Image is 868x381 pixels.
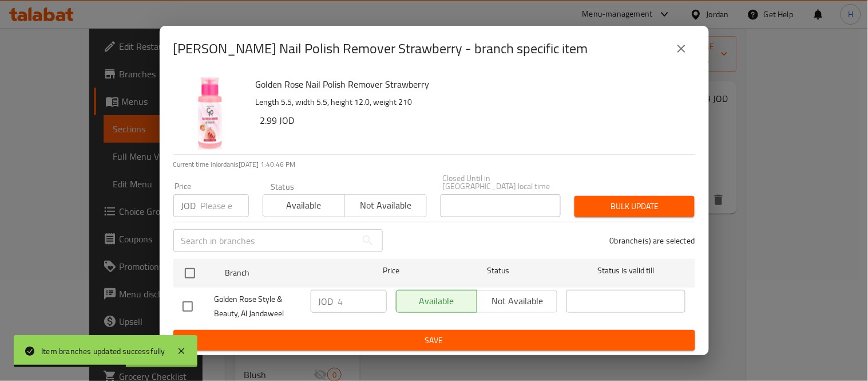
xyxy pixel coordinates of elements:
[201,194,249,217] input: Please enter price
[574,196,695,217] button: Bulk update
[668,35,695,62] button: close
[338,290,387,313] input: Please enter price
[319,294,334,308] p: JOD
[256,76,686,92] h6: Golden Rose Nail Polish Remover Strawberry
[173,229,356,252] input: Search in branches
[225,266,344,280] span: Branch
[256,95,686,109] p: Length 5.5, width 5.5, height 12.0, weight 210
[260,112,686,128] h6: 2.99 JOD
[173,330,695,351] button: Save
[584,199,685,214] span: Bulk update
[173,76,247,150] img: Golden Rose Nail Polish Remover Strawberry
[344,194,427,217] button: Not available
[173,159,695,170] p: Current time in Jordan is [DATE] 1:40:46 PM
[41,345,165,358] div: Item branches updated successfully
[610,235,695,246] p: 0 branche(s) are selected
[566,264,685,278] span: Status is valid till
[268,197,340,214] span: Available
[438,264,557,278] span: Status
[215,292,302,321] span: Golden Rose Style & Beauty, Al Jandaweel
[183,333,686,348] span: Save
[173,40,588,58] h2: [PERSON_NAME] Nail Polish Remover Strawberry - branch specific item
[263,194,345,217] button: Available
[181,199,196,213] p: JOD
[353,264,429,278] span: Price
[350,197,422,214] span: Not available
